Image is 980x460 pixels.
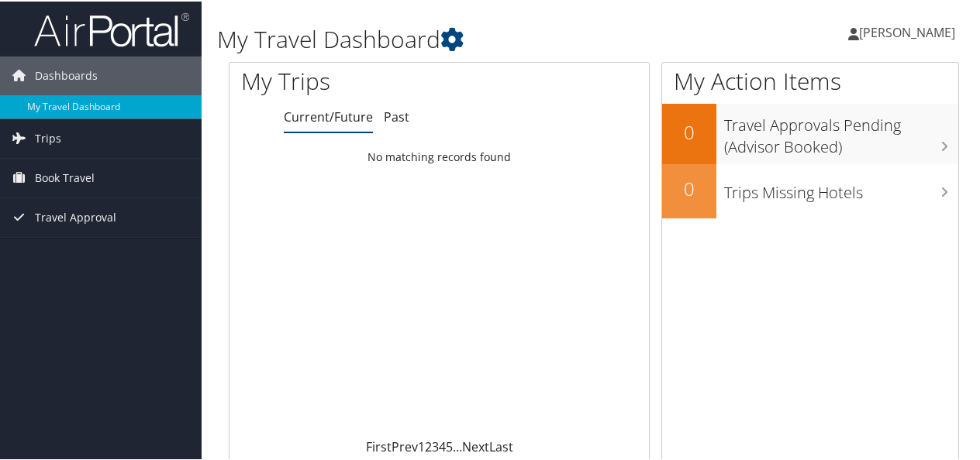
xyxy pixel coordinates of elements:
[848,8,971,54] a: [PERSON_NAME]
[366,437,392,454] a: First
[662,102,958,162] a: 0Travel Approvals Pending (Advisor Booked)
[724,173,958,202] h3: Trips Missing Hotels
[724,105,958,156] h3: Travel Approvals Pending (Advisor Booked)
[662,174,716,201] h2: 0
[446,437,453,454] a: 5
[432,437,439,454] a: 3
[439,437,446,454] a: 4
[35,197,116,235] span: Travel Approval
[418,437,425,454] a: 1
[284,107,373,124] a: Current/Future
[35,157,95,196] span: Book Travel
[462,437,489,454] a: Next
[392,437,418,454] a: Prev
[217,22,719,54] h1: My Travel Dashboard
[489,437,513,454] a: Last
[453,437,462,454] span: …
[384,107,409,124] a: Past
[662,64,958,96] h1: My Action Items
[662,118,716,144] h2: 0
[425,437,432,454] a: 2
[35,118,61,156] span: Trips
[859,22,955,39] span: [PERSON_NAME]
[229,142,649,170] td: No matching records found
[35,55,98,94] span: Dashboards
[34,10,189,46] img: airportal-logo.png
[241,64,463,96] h1: My Trips
[662,163,958,217] a: 0Trips Missing Hotels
